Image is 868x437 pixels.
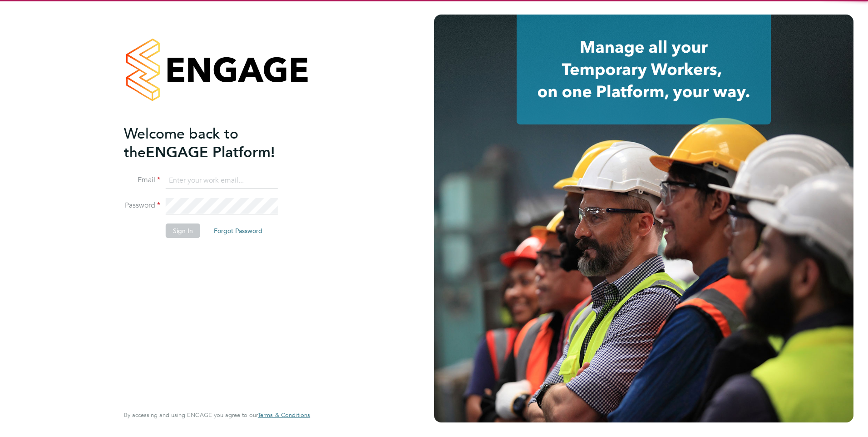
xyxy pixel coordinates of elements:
button: Sign In [166,223,200,238]
span: Welcome back to the [124,125,238,161]
a: Terms & Conditions [258,412,310,419]
span: Terms & Conditions [258,411,310,419]
span: By accessing and using ENGAGE you agree to our [124,411,310,419]
input: Enter your work email... [166,173,278,189]
label: Email [124,175,160,185]
button: Forgot Password [207,223,270,238]
h2: ENGAGE Platform! [124,124,301,162]
label: Password [124,201,160,210]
